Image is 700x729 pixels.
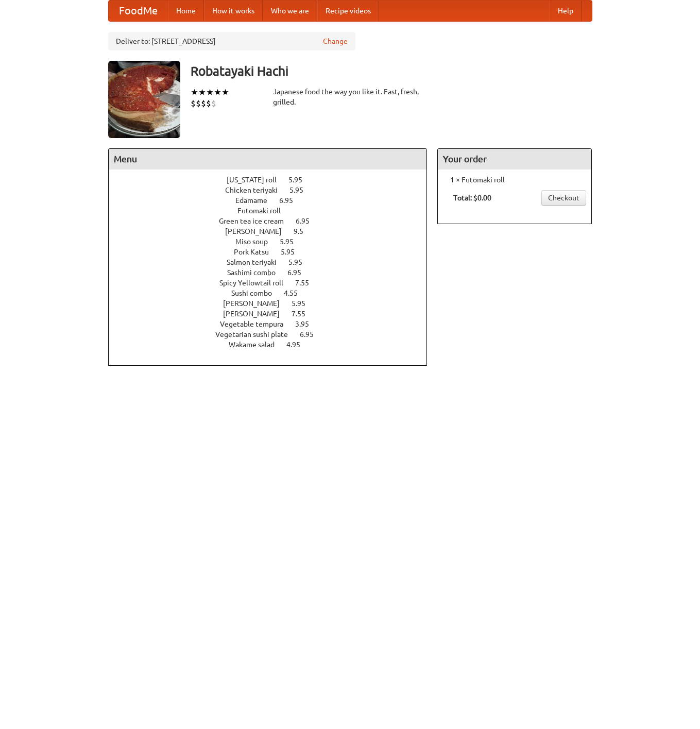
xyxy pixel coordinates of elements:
[219,279,294,287] span: Spicy Yellowtail roll
[168,1,204,21] a: Home
[221,87,229,98] li: ★
[292,310,316,318] span: 7.55
[279,196,303,205] span: 6.95
[235,238,313,246] a: Miso soup 5.95
[235,238,278,246] span: Miso soup
[223,310,325,318] a: [PERSON_NAME] 7.55
[438,149,591,169] h4: Your order
[231,289,317,297] a: Sushi combo 4.55
[288,258,313,266] span: 5.95
[237,207,291,215] span: Futomaki roll
[273,87,428,107] div: Japanese food the way you like it. Fast, fresh, grilled.
[227,176,287,184] span: [US_STATE] roll
[227,258,287,266] span: Salmon teriyaki
[215,330,298,338] span: Vegetarian sushi plate
[234,248,279,256] span: Pork Katsu
[287,268,312,277] span: 6.95
[292,299,316,308] span: 5.95
[215,330,333,338] a: Vegetarian sushi plate 6.95
[263,1,317,21] a: Who we are
[229,341,319,349] a: Wakame salad 4.95
[234,248,314,256] a: Pork Katsu 5.95
[219,217,294,225] span: Green tea ice cream
[220,320,328,328] a: Vegetable tempura 3.95
[296,217,320,225] span: 6.95
[289,186,314,194] span: 5.95
[227,268,320,277] a: Sashimi combo 6.95
[235,196,278,205] span: Edamame
[225,186,288,194] span: Chicken teriyaki
[223,299,325,308] a: [PERSON_NAME] 5.95
[204,1,263,21] a: How it works
[235,196,312,205] a: Edamame 6.95
[206,98,211,109] li: $
[191,61,592,81] h3: Robatayaki Hachi
[219,217,329,225] a: Green tea ice cream 6.95
[191,87,198,98] li: ★
[288,176,313,184] span: 5.95
[225,227,322,235] a: [PERSON_NAME] 9.5
[223,310,290,318] span: [PERSON_NAME]
[206,87,214,98] li: ★
[227,176,321,184] a: [US_STATE] roll 5.95
[237,207,310,215] a: Futomaki roll
[109,149,427,169] h4: Menu
[453,194,491,202] b: Total: $0.00
[229,341,285,349] span: Wakame salad
[219,279,328,287] a: Spicy Yellowtail roll 7.55
[443,175,586,185] li: 1 × Futomaki roll
[223,299,290,308] span: [PERSON_NAME]
[225,227,292,235] span: [PERSON_NAME]
[280,238,304,246] span: 5.95
[225,186,322,194] a: Chicken teriyaki 5.95
[541,190,586,206] a: Checkout
[300,330,324,338] span: 6.95
[196,98,201,109] li: $
[220,320,294,328] span: Vegetable tempura
[108,61,180,138] img: angular.jpg
[295,279,319,287] span: 7.55
[231,289,282,297] span: Sushi combo
[214,87,221,98] li: ★
[294,227,314,235] span: 9.5
[284,289,308,297] span: 4.55
[295,320,319,328] span: 3.95
[323,36,348,46] a: Change
[227,268,286,277] span: Sashimi combo
[286,341,311,349] span: 4.95
[198,87,206,98] li: ★
[550,1,582,21] a: Help
[281,248,305,256] span: 5.95
[191,98,196,109] li: $
[201,98,206,109] li: $
[211,98,216,109] li: $
[109,1,168,21] a: FoodMe
[108,32,355,50] div: Deliver to: [STREET_ADDRESS]
[227,258,321,266] a: Salmon teriyaki 5.95
[317,1,379,21] a: Recipe videos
